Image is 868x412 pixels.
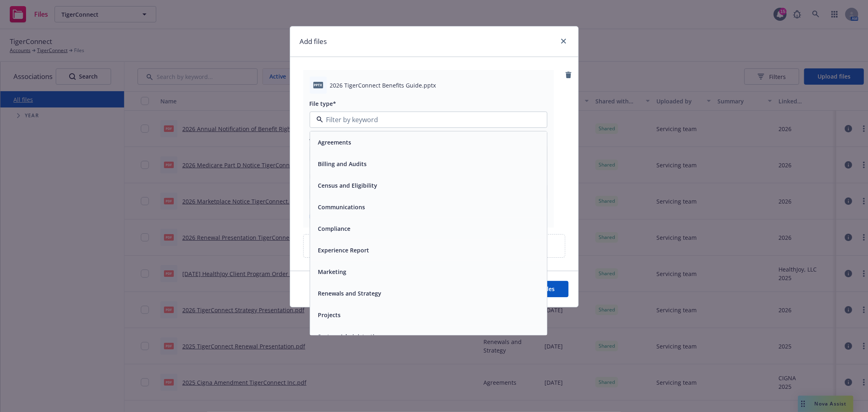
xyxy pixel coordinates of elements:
[310,100,337,107] span: File type*
[303,234,565,258] div: Upload new files
[330,81,436,90] span: 2026 TigerConnect Benefits Guide.pptx
[564,70,573,80] a: remove
[318,332,382,341] button: System Administration
[300,36,327,47] h1: Add files
[318,289,382,298] button: Renewals and Strategy
[559,36,568,46] a: close
[318,181,378,190] button: Census and Eligibility
[318,246,370,254] button: Experience Report
[318,138,352,147] button: Agreements
[318,311,341,319] button: Projects
[318,203,365,211] button: Communications
[318,224,351,233] button: Compliance
[313,82,323,88] span: pptx
[318,160,367,168] button: Billing and Audits
[318,267,347,276] button: Marketing
[323,115,531,125] input: Filter by keyword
